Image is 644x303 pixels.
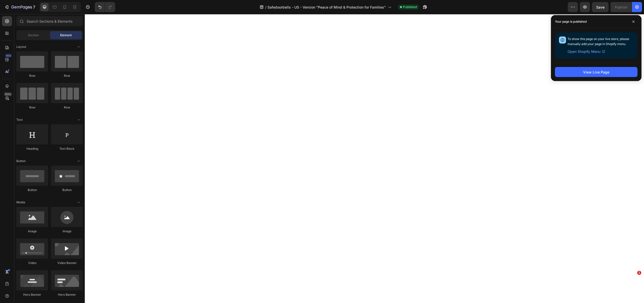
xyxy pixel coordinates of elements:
[5,54,12,58] div: 450
[51,146,83,151] div: Text Block
[51,105,83,110] div: Row
[555,19,587,24] p: Your page is published
[51,229,83,234] div: Image
[16,16,83,26] input: Search Sections & Elements
[568,49,600,55] span: Open Shopify Menu
[16,118,23,122] span: Text
[60,33,72,37] span: Element
[16,292,48,297] div: Hero Banner
[611,2,632,12] button: Publish
[75,198,83,206] span: Toggle open
[615,5,627,10] div: Publish
[16,105,48,110] div: Row
[16,45,26,49] span: Layout
[267,5,386,10] span: Safedoorbells - US - Version "Peace of Mind & Protection for Families"
[51,261,83,265] div: Video Banner
[16,73,48,78] div: Row
[592,2,609,12] button: Save
[403,5,417,9] span: Published
[16,229,48,234] div: Image
[51,292,83,297] div: Hero Banner
[33,4,35,10] p: 7
[627,278,639,290] iframe: Intercom live chat
[85,14,644,303] iframe: Design area
[568,37,629,46] span: To show this page on your live store, please manually add your page in Shopify menu.
[555,67,637,77] button: View Live Page
[75,116,83,124] span: Toggle open
[265,5,266,10] span: /
[16,200,25,205] span: Media
[16,188,48,192] div: Button
[95,2,115,12] div: Undo/Redo
[51,73,83,78] div: Row
[16,146,48,151] div: Heading
[16,159,26,163] span: Button
[2,2,37,12] button: 7
[75,157,83,165] span: Toggle open
[28,33,39,37] span: Section
[596,5,605,9] span: Save
[75,43,83,51] span: Toggle open
[583,69,609,75] div: View Live Page
[637,271,641,275] span: 1
[16,261,48,265] div: Video
[4,92,12,96] div: Beta
[51,188,83,192] div: Button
